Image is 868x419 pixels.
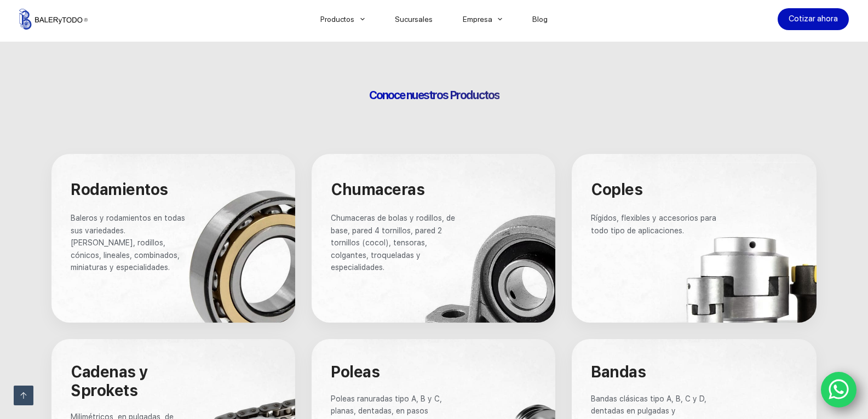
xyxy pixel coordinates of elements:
[821,372,857,408] a: WhatsApp
[71,180,168,199] span: Rodamientos
[331,180,424,199] span: Chumaceras
[71,214,187,272] span: Baleros y rodamientos en todas sus variedades. [PERSON_NAME], rodillos, cónicos, lineales, combin...
[14,386,33,405] a: Ir arriba
[591,180,642,199] span: Coples
[331,363,380,381] span: Poleas
[591,363,646,381] span: Bandas
[591,214,718,234] span: Rígidos, flexibles y accesorios para todo tipo de aplicaciones.
[331,214,457,272] span: Chumaceras de bolas y rodillos, de base, pared 4 tornillos, pared 2 tornillos (cocol), tensoras, ...
[19,9,88,30] img: Balerytodo
[71,363,152,400] span: Cadenas y Sprokets
[369,88,499,102] span: Conoce nuestros Productos
[778,8,849,30] a: Cotizar ahora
